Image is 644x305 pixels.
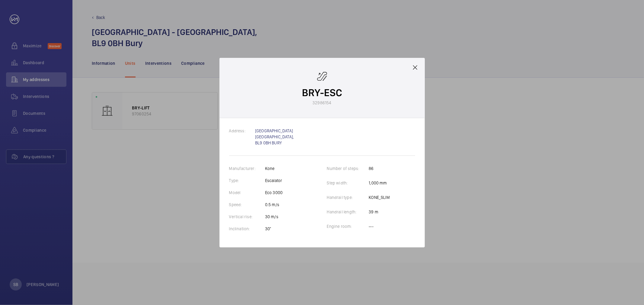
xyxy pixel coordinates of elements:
[229,202,252,207] label: Speed:
[369,194,390,200] p: KONE_SLIM
[255,128,294,145] a: [GEOGRAPHIC_DATA] [GEOGRAPHIC_DATA], BL9 0BH BURY
[265,226,283,232] p: 30°
[312,100,331,106] p: 32986154
[369,180,390,186] p: 1,000 mm
[302,86,342,100] p: BRY-ESC
[327,181,357,185] label: Step width:
[229,214,262,219] label: Vertical rise:
[229,128,255,133] label: Address:
[316,70,328,82] img: escalator.svg
[229,178,249,183] label: Type:
[265,214,283,220] p: 30 m/s
[369,165,390,171] p: 86
[265,178,283,184] p: Escalator
[369,223,390,229] p: ---
[229,226,260,231] label: Inclination:
[327,166,369,171] label: Number of steps:
[265,165,283,171] p: Kone
[229,190,250,195] label: Model
[369,209,390,215] p: 39 m
[229,166,265,171] label: Manufacturer:
[327,195,363,200] label: Handrail type:
[265,190,283,196] p: Eco 3000
[327,209,366,214] label: Handrail length:
[327,224,362,229] label: Engine room:
[265,202,283,208] p: 0.5 m/s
